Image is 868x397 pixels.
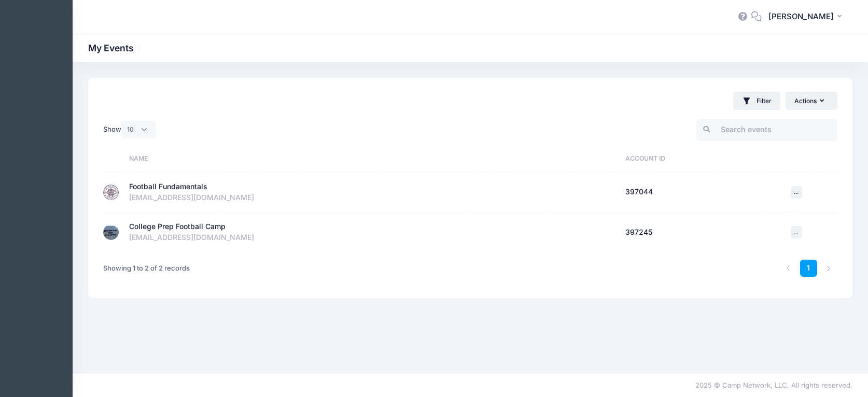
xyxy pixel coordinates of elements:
select: Show [121,121,156,138]
span: 2025 © Camp Network, LLC. All rights reserved. [695,381,852,389]
td: 397245 [620,212,786,252]
button: ... [791,186,802,198]
img: College Prep Football Camp [103,224,119,240]
th: Name: activate to sort column ascending [124,145,620,172]
a: 1 [800,260,817,277]
span: ... [794,188,799,195]
th: Account ID: activate to sort column ascending [620,145,786,172]
span: ... [794,229,799,236]
div: [EMAIL_ADDRESS][DOMAIN_NAME] [129,192,615,203]
h1: My Events [88,42,143,53]
div: Showing 1 to 2 of 2 records [103,257,190,280]
td: 397044 [620,172,786,212]
span: [PERSON_NAME] [768,11,834,22]
button: ... [791,226,802,238]
label: Show [103,121,156,138]
div: College Prep Football Camp [129,221,226,232]
div: [EMAIL_ADDRESS][DOMAIN_NAME] [129,232,615,243]
img: Football Fundamentals [103,185,119,200]
button: Filter [733,92,780,110]
button: Actions [786,92,837,109]
input: Search events [696,119,837,141]
button: [PERSON_NAME] [762,5,852,29]
div: Football Fundamentals [129,181,207,192]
